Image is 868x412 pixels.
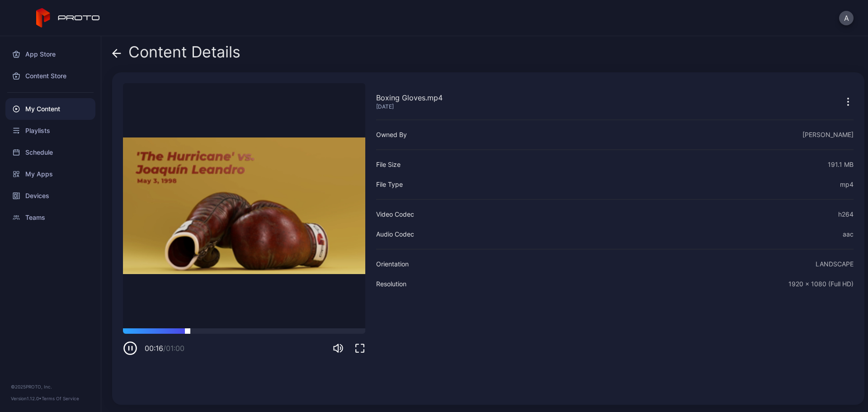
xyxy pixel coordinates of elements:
[843,229,854,240] div: aac
[5,207,95,228] a: Teams
[5,120,95,142] a: Playlists
[816,259,854,270] div: LANDSCAPE
[145,343,184,354] div: 00:16
[839,11,854,25] button: A
[376,279,406,289] div: Resolution
[376,209,414,220] div: Video Codec
[5,65,95,87] a: Content Store
[163,344,184,353] span: / 01:00
[5,43,95,65] a: App Store
[123,83,365,328] video: Sorry, your browser doesn‘t support embedded videos
[376,159,401,170] div: File Size
[376,92,443,103] div: Boxing Gloves.mp4
[376,259,409,270] div: Orientation
[11,396,42,401] span: Version 1.12.0 •
[5,142,95,163] a: Schedule
[840,179,854,190] div: mp4
[828,159,854,170] div: 191.1 MB
[5,163,95,185] a: My Apps
[376,179,403,190] div: File Type
[5,98,95,120] a: My Content
[5,185,95,207] a: Devices
[376,229,414,240] div: Audio Codec
[376,129,407,140] div: Owned By
[802,129,854,140] div: [PERSON_NAME]
[112,43,241,65] div: Content Details
[788,279,854,289] div: 1920 x 1080 (Full HD)
[11,383,90,390] div: © 2025 PROTO, Inc.
[838,209,854,220] div: h264
[42,396,79,401] a: Terms Of Service
[376,103,443,110] div: [DATE]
